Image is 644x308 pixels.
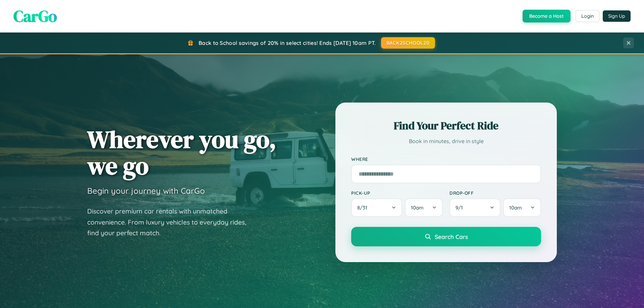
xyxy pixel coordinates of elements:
button: Become a Host [523,10,571,22]
label: Where [351,156,541,162]
span: 9 / 1 [455,204,466,211]
button: 8/31 [351,198,402,217]
button: 9/1 [449,198,500,217]
span: 8 / 31 [357,204,371,211]
button: Search Cars [351,227,541,246]
button: Sign Up [603,10,631,22]
h1: Wherever you go, we go [87,126,276,179]
label: Drop-off [449,190,541,196]
label: Pick-up [351,190,443,196]
span: Back to School savings of 20% in select cities! Ends [DATE] 10am PT. [199,40,376,46]
button: 10am [503,198,541,217]
span: CarGo [13,5,57,27]
p: Discover premium car rentals with unmatched convenience. From luxury vehicles to everyday rides, ... [87,206,255,239]
span: 10am [411,204,424,211]
button: BACK2SCHOOL20 [381,37,435,49]
p: Book in minutes, drive in style [351,136,541,146]
h3: Begin your journey with CarGo [87,186,205,196]
span: Search Cars [435,233,468,240]
span: 10am [509,204,522,211]
button: 10am [405,198,443,217]
h2: Find Your Perfect Ride [351,118,541,133]
button: Login [576,10,599,22]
